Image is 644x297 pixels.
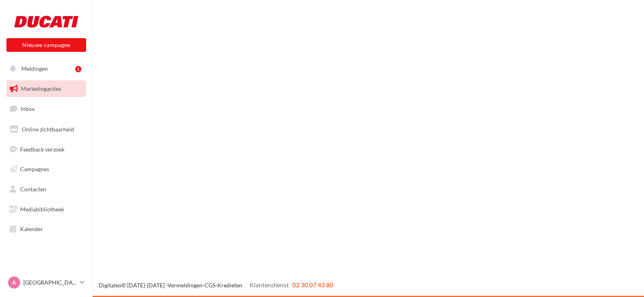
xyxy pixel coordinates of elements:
span: Inbox [21,105,35,112]
button: Meldingen 1 [5,60,85,77]
a: Marketingacties [5,80,88,97]
a: A [GEOGRAPHIC_DATA] [6,275,86,290]
a: Online zichtbaarheid [5,121,88,138]
a: Campagnes [5,161,88,178]
a: Kalender [5,221,88,238]
a: Feedback verzoek [5,141,88,158]
a: Kredieten [217,282,242,289]
a: Digitaleo [99,282,122,289]
span: Marketingacties [21,85,61,92]
span: Campagnes [20,166,49,172]
span: Feedback verzoek [20,145,64,152]
a: Inbox [5,100,88,117]
p: [GEOGRAPHIC_DATA] [23,279,77,287]
a: Mediabibliotheek [5,201,88,218]
span: Meldingen [21,65,48,72]
a: Vermeldingen [167,282,202,289]
a: Contacten [5,181,88,198]
span: 02 30 07 43 80 [292,281,333,289]
span: Online zichtbaarheid [22,126,74,133]
span: Mediabibliotheek [20,206,64,213]
span: Kalender [20,225,43,232]
span: A [12,279,16,287]
span: Contacten [20,186,46,193]
span: © [DATE]-[DATE] - - - [99,282,333,289]
span: Klantendienst [250,281,289,289]
a: CGS [204,282,215,289]
div: 1 [75,66,81,72]
button: Nieuwe campagne [6,38,86,52]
